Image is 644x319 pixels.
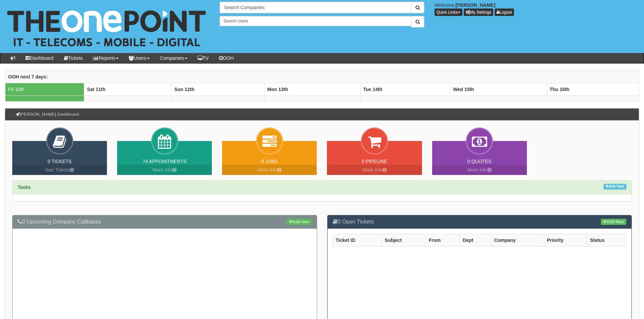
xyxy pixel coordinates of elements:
a: Add New [601,219,626,225]
b: [PERSON_NAME] [456,2,495,8]
th: Company [491,234,544,246]
a: 0 Jobs [261,159,278,164]
a: Tickets [59,53,88,63]
th: Thu 16th [547,83,639,95]
th: Wed 15th [450,83,547,95]
input: Search Users [220,16,411,26]
button: Quick Links [435,8,462,16]
th: Ticket ID [333,234,382,246]
a: Companies [155,53,192,63]
th: Tue 14th [360,83,450,95]
a: More Info [432,165,527,175]
a: Add Task [604,184,626,190]
th: From [426,234,460,246]
a: Logout [495,8,514,16]
a: Users [124,53,155,63]
th: Priority [544,234,587,246]
a: 0 Pipeline [362,159,387,164]
th: Dept [460,234,491,246]
a: 74 Appointments [143,159,186,164]
a: My Settings [464,8,494,16]
a: TV [192,53,214,63]
a: More Info [327,165,422,175]
a: Add new [287,219,311,225]
th: OOH next 7 days: [5,70,639,83]
th: Sat 11th [84,83,171,95]
h3: 0 Upcoming Company Callbacks [18,219,312,225]
div: Welcome, [429,2,644,16]
a: More Info [117,165,212,175]
th: Mon 13th [264,83,360,95]
a: See Tickets [12,165,107,175]
th: Subject [382,234,426,246]
a: Dashboard [20,53,59,63]
a: Reports [88,53,124,63]
th: Status [587,234,626,246]
a: OOH [214,53,239,63]
strong: Tasks [18,184,31,190]
th: Sun 12th [171,83,264,95]
td: Fri 10th [5,83,84,95]
h3: [PERSON_NAME] Dashboard [12,109,82,120]
a: 0 Tickets [48,159,72,164]
input: Search Companies [220,2,411,13]
h3: 0 Open Tickets [333,219,627,225]
a: 0 Quotes [467,159,492,164]
a: More Info [222,165,317,175]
